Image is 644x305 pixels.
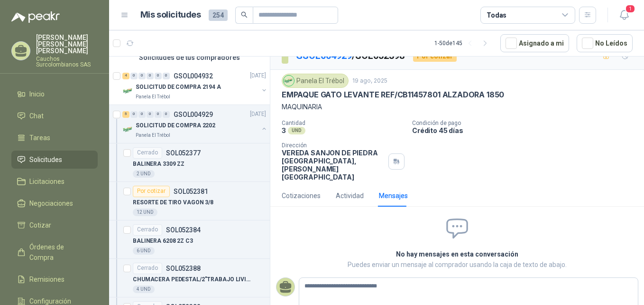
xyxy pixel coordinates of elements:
p: Condición de pago [412,120,640,126]
p: EMPAQUE GATO LEVANTE REF/CB11457801 ALZADORA 1850 [282,90,504,100]
div: 4 UND [133,286,155,293]
h2: No hay mensajes en esta conversación [282,249,632,259]
p: SOLICITUD DE COMPRA 2194 A [136,83,221,92]
div: Cotizaciones [282,191,321,201]
div: 6 UND [133,247,155,255]
div: Cerrado [133,224,162,236]
p: BALINERA 3309 ZZ [133,160,184,169]
p: Cauchos Surcolombianos SAS [36,56,98,67]
img: Company Logo [122,86,134,97]
div: 2 UND [133,170,155,178]
div: Actividad [336,191,364,201]
p: [PERSON_NAME] [PERSON_NAME] [PERSON_NAME] [36,34,98,54]
button: Asignado a mi [500,34,569,52]
p: Cantidad [282,120,405,126]
h1: Mis solicitudes [140,8,201,22]
p: RESORTE DE TIRO VAGON 3/8 [133,198,213,207]
div: Mensajes [379,191,408,201]
img: Logo peakr [11,11,60,23]
p: Panela El Trébol [136,93,170,101]
button: No Leídos [577,34,633,52]
span: search [241,11,248,18]
div: 0 [155,111,162,118]
div: 0 [163,73,170,79]
p: Dirección [282,142,385,149]
span: Inicio [29,89,45,99]
span: Tareas [29,133,50,143]
p: Panela El Trébol [136,132,170,139]
p: 3 [282,126,286,134]
p: [DATE] [250,71,266,80]
p: CHUMACERA PEDESTAL/2"TRABAJO LIVIANO 2 H [133,275,251,284]
a: Remisiones [11,270,98,288]
a: CerradoSOL052377BALINERA 3309 ZZ2 UND [109,143,270,182]
p: Crédito 45 días [412,126,640,134]
a: Solicitudes [11,151,98,169]
p: SOLICITUD DE COMPRA 2202 [136,121,215,130]
div: 4 [122,73,129,79]
a: 4 0 0 0 0 0 GSOL004932[DATE] Company LogoSOLICITUD DE COMPRA 2194 APanela El Trébol [122,70,268,101]
p: [DATE] [250,110,266,119]
a: Tareas [11,129,98,147]
div: 0 [155,73,162,79]
a: Chat [11,107,98,125]
p: 19 ago, 2025 [352,76,387,86]
div: 0 [147,111,154,118]
div: Todas [487,10,506,20]
div: 12 UND [133,209,157,216]
span: Licitaciones [29,176,64,187]
p: GSOL004932 [174,73,213,79]
a: CerradoSOL052384BALINERA 6208 2Z C36 UND [109,220,270,259]
div: Por cotizar [133,186,170,197]
div: 0 [138,111,146,118]
a: Órdenes de Compra [11,238,98,267]
p: MAQUINARIA [282,102,633,112]
button: 1 [616,7,633,24]
p: Puedes enviar un mensaje al comprador usando la caja de texto de abajo. [282,259,632,270]
div: 0 [163,111,170,118]
span: Remisiones [29,274,64,285]
span: Solicitudes [29,154,62,165]
div: 0 [138,73,146,79]
img: Company Logo [284,76,294,86]
p: GSOL004929 [174,111,213,118]
div: UND [288,127,305,134]
span: 1 [625,4,635,13]
div: 1 - 50 de 145 [434,36,493,51]
a: CerradoSOL052388CHUMACERA PEDESTAL/2"TRABAJO LIVIANO 2 H4 UND [109,259,270,297]
a: 5 0 0 0 0 0 GSOL004929[DATE] Company LogoSOLICITUD DE COMPRA 2202Panela El Trébol [122,109,268,139]
span: 254 [209,10,228,21]
div: Panela El Trébol [282,74,349,88]
a: Negociaciones [11,194,98,212]
div: 0 [130,111,138,118]
a: Cotizar [11,216,98,234]
span: Chat [29,111,44,121]
div: Cerrado [133,147,162,159]
p: SOL052384 [166,227,201,233]
div: 0 [147,73,154,79]
p: SOL052381 [174,188,208,195]
a: Licitaciones [11,172,98,191]
div: Cerrado [133,263,162,274]
span: Cotizar [29,220,51,230]
a: Por cotizarSOL052381RESORTE DE TIRO VAGON 3/812 UND [109,182,270,220]
p: VEREDA SANJON DE PIEDRA [GEOGRAPHIC_DATA] , [PERSON_NAME][GEOGRAPHIC_DATA] [282,149,385,181]
div: Solicitudes de tus compradores [109,48,270,67]
p: BALINERA 6208 2Z C3 [133,237,193,246]
a: Inicio [11,85,98,103]
p: SOL052388 [166,265,201,272]
div: 0 [130,73,138,79]
div: 5 [122,111,129,118]
p: SOL052377 [166,150,201,156]
span: Órdenes de Compra [29,242,89,263]
img: Company Logo [122,124,134,135]
span: Negociaciones [29,198,73,209]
